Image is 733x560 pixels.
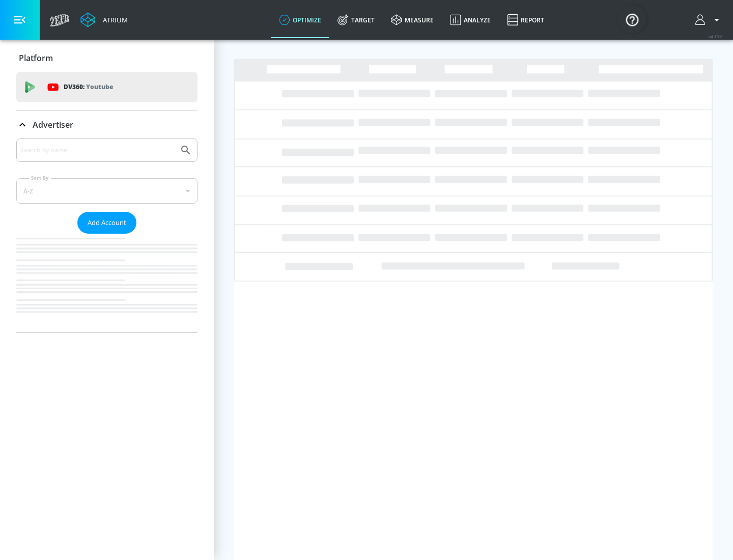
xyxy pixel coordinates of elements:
div: Atrium [99,15,128,24]
p: Platform [19,52,53,64]
nav: list of Advertiser [16,234,198,332]
div: Platform [16,44,198,72]
a: Report [499,2,552,38]
input: Search by name [20,144,175,157]
p: DV360: [64,81,113,93]
a: optimize [271,2,329,38]
div: DV360: Youtube [16,72,198,102]
p: Advertiser [33,119,73,130]
button: Add Account [77,212,136,234]
a: Atrium [80,12,128,27]
a: Target [329,2,383,38]
div: Advertiser [16,110,198,139]
div: Advertiser [16,138,198,332]
span: v 4.19.0 [709,34,723,39]
a: measure [383,2,442,38]
div: A-Z [16,178,198,204]
p: Youtube [86,81,113,92]
a: Analyze [442,2,499,38]
label: Sort By [29,175,51,181]
button: Open Resource Center [618,5,646,34]
span: Add Account [88,217,126,229]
